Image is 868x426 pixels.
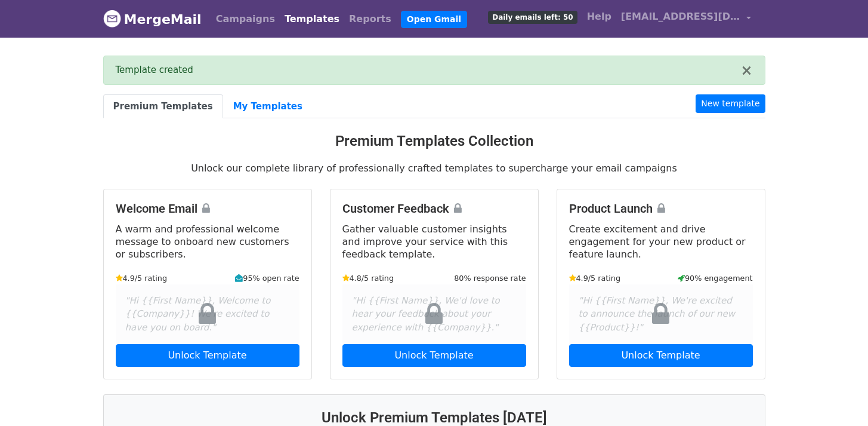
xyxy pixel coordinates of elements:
[342,284,526,344] div: "Hi {{First Name}}, We'd love to hear your feedback about your experience with {{Company}}."
[116,223,299,260] p: A warm and professional welcome message to onboard new customers or subscribers.
[483,5,582,29] a: Daily emails left: 50
[569,272,621,284] small: 4.9/5 rating
[116,284,299,344] div: "Hi {{First Name}}, Welcome to {{Company}}! We're excited to have you on board."
[696,94,765,113] a: New template
[280,7,344,31] a: Templates
[488,11,577,24] span: Daily emails left: 50
[582,5,616,29] a: Help
[103,7,202,32] a: MergeMail
[235,272,299,284] small: 95% open rate
[103,10,121,27] img: MergeMail logo
[103,162,765,174] p: Unlock our complete library of professionally crafted templates to supercharge your email campaigns
[103,133,765,150] h3: Premium Templates Collection
[342,201,526,216] h4: Customer Feedback
[740,63,752,78] button: ×
[342,344,526,367] a: Unlock Template
[344,7,396,31] a: Reports
[569,223,753,260] p: Create excitement and drive engagement for your new product or feature launch.
[616,5,756,33] a: [EMAIL_ADDRESS][DOMAIN_NAME]
[569,284,753,344] div: "Hi {{First Name}}, We're excited to announce the launch of our new {{Product}}!"
[116,344,299,367] a: Unlock Template
[103,94,223,119] a: Premium Templates
[211,7,280,31] a: Campaigns
[342,223,526,260] p: Gather valuable customer insights and improve your service with this feedback template.
[342,272,394,284] small: 4.8/5 rating
[454,272,526,284] small: 80% response rate
[116,63,741,77] div: Template created
[569,344,753,367] a: Unlock Template
[223,94,313,119] a: My Templates
[678,272,753,284] small: 90% engagement
[116,201,299,216] h4: Welcome Email
[621,10,740,24] span: [EMAIL_ADDRESS][DOMAIN_NAME]
[401,11,467,28] a: Open Gmail
[569,201,753,216] h4: Product Launch
[116,272,168,284] small: 4.9/5 rating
